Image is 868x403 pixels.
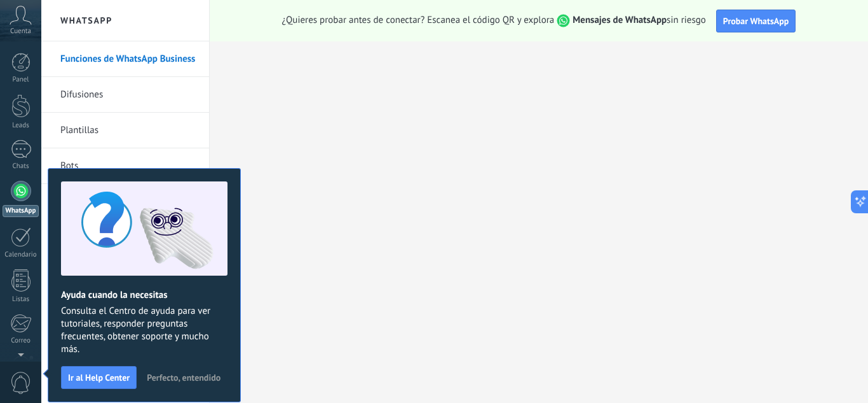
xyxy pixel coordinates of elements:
li: Plantillas [41,113,209,148]
h2: Ayuda cuando la necesitas [61,289,227,301]
a: Funciones de WhatsApp Business [60,41,196,77]
button: Ir al Help Center [61,366,137,389]
span: Consulta el Centro de ayuda para ver tutoriales, responder preguntas frecuentes, obtener soporte ... [61,305,227,356]
li: Funciones de WhatsApp Business [41,41,209,77]
div: Chats [3,162,39,171]
button: Probar WhatsApp [716,10,796,32]
a: Bots [60,148,196,184]
span: Probar WhatsApp [723,15,789,27]
span: ¿Quieres probar antes de conectar? Escanea el código QR y explora sin riesgo [282,14,706,27]
li: Difusiones [41,77,209,113]
span: Cuenta [10,27,31,36]
a: Difusiones [60,77,196,113]
span: Perfecto, entendido [147,373,220,382]
div: Listas [3,295,39,304]
div: WhatsApp [3,205,39,217]
strong: Mensajes de WhatsApp [573,14,667,26]
div: Calendario [3,251,39,259]
button: Perfecto, entendido [141,368,226,387]
div: Panel [3,76,39,84]
div: Leads [3,122,39,130]
a: Plantillas [60,113,196,148]
span: Ir al Help Center [68,373,130,382]
li: Bots [41,148,209,184]
div: Correo [3,337,39,345]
